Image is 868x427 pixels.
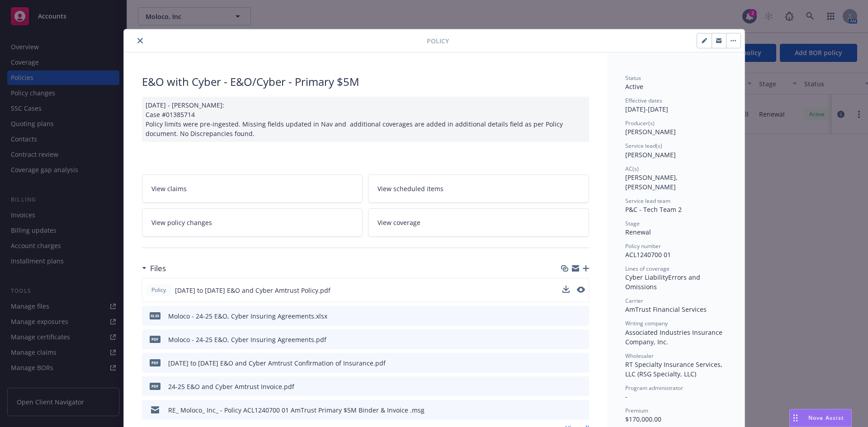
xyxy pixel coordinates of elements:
[142,74,589,89] div: E&O with Cyber - E&O/Cyber - Primary $5M
[625,242,661,250] span: Policy number
[563,358,570,368] button: download file
[563,311,570,321] button: download file
[625,74,641,82] span: Status
[175,286,330,295] span: [DATE] to [DATE] E&O and Cyber Amtrust Policy.pdf
[577,358,585,368] button: preview file
[577,382,585,391] button: preview file
[168,311,327,321] div: Moloco - 24-25 E&O, Cyber Insuring Agreements.xlsx
[625,228,651,236] span: Renewal
[577,286,585,293] button: preview file
[790,409,801,427] div: Drag to move
[377,218,420,227] span: View coverage
[625,150,676,159] span: [PERSON_NAME]
[625,250,671,259] span: ACL1240700 01
[625,97,662,104] span: Effective dates
[368,174,589,203] a: View scheduled items
[377,184,443,193] span: View scheduled items
[368,208,589,237] a: View coverage
[625,119,655,127] span: Producer(s)
[150,336,160,343] span: pdf
[625,173,679,191] span: [PERSON_NAME], [PERSON_NAME]
[808,414,844,422] span: Nova Assist
[168,358,386,368] div: [DATE] to [DATE] E&O and Cyber Amtrust Confirmation of Insurance.pdf
[625,328,724,346] span: Associated Industries Insurance Company, Inc.
[625,165,639,173] span: AC(s)
[625,352,654,360] span: Wholesaler
[625,82,643,91] span: Active
[625,360,724,378] span: RT Specialty Insurance Services, LLC (RSG Specialty, LLC)
[142,174,363,203] a: View claims
[142,208,363,237] a: View policy changes
[625,265,670,272] span: Lines of coverage
[625,97,726,114] div: [DATE] - [DATE]
[168,405,425,415] div: RE_ Moloco_ Inc_ - Policy ACL1240700 01 AmTrust Primary $5M Binder & Invoice .msg
[150,312,160,319] span: xlsx
[563,405,570,415] button: download file
[151,218,212,227] span: View policy changes
[625,127,676,136] span: [PERSON_NAME]
[625,273,668,282] span: Cyber Liability
[625,319,668,327] span: Writing company
[625,142,662,150] span: Service lead(s)
[563,382,570,391] button: download file
[135,35,146,46] button: close
[150,263,166,274] h3: Files
[168,382,294,391] div: 24-25 E&O and Cyber Amtrust Invoice.pdf
[625,407,648,414] span: Premium
[625,273,702,291] span: Errors and Omissions
[151,184,187,193] span: View claims
[625,197,670,205] span: Service lead team
[625,220,640,227] span: Stage
[625,415,661,423] span: $170,000.00
[150,359,160,366] span: pdf
[625,297,643,305] span: Carrier
[142,97,589,142] div: [DATE] - [PERSON_NAME]: Case #01385714 Policy limits were pre-ingested. Missing fields updated in...
[150,383,160,389] span: pdf
[577,405,585,415] button: preview file
[142,263,166,274] div: Files
[427,36,449,46] span: Policy
[625,305,707,314] span: AmTrust Financial Services
[625,384,683,392] span: Program administrator
[625,392,627,401] span: -
[563,335,570,344] button: download file
[150,286,168,294] span: Policy
[562,286,570,293] button: download file
[562,286,570,295] button: download file
[789,409,852,427] button: Nova Assist
[577,286,585,295] button: preview file
[625,205,682,214] span: P&C - Tech Team 2
[168,335,326,344] div: Moloco - 24-25 E&O, Cyber Insuring Agreements.pdf
[577,335,585,344] button: preview file
[577,311,585,321] button: preview file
